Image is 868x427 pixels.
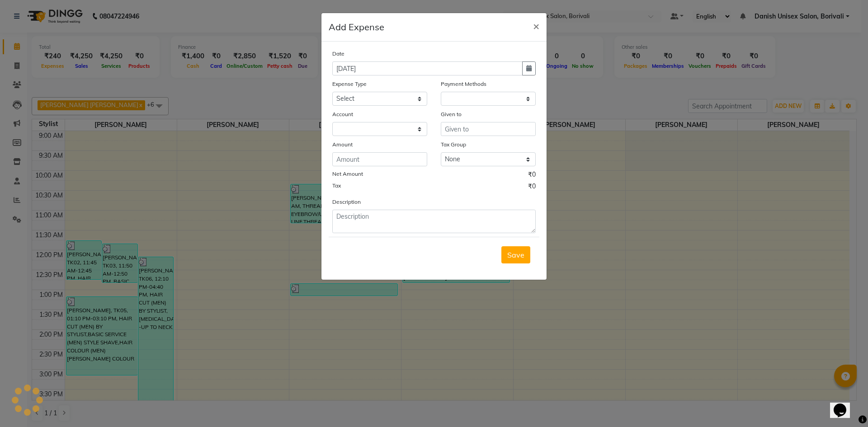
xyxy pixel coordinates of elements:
h5: Add Expense [329,20,384,34]
label: Description [332,198,361,206]
button: Close [526,13,547,38]
input: Amount [332,152,427,166]
input: Given to [441,122,536,136]
span: ₹0 [528,170,536,182]
span: Save [507,250,524,259]
label: Tax [332,182,341,190]
span: × [533,19,539,33]
label: Tax Group [441,141,466,149]
span: ₹0 [528,182,536,193]
button: Save [501,246,530,263]
label: Date [332,50,344,58]
label: Amount [332,141,353,149]
label: Given to [441,110,462,118]
label: Net Amount [332,170,363,178]
label: Expense Type [332,80,367,88]
label: Account [332,110,353,118]
label: Payment Methods [441,80,486,88]
iframe: chat widget [830,391,859,418]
